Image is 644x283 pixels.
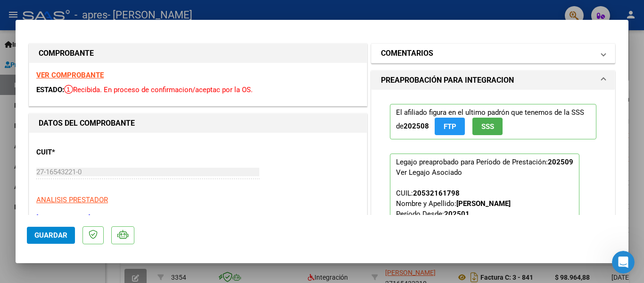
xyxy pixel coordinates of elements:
[381,75,514,86] h1: PREAPROBACIÓN PARA INTEGRACION
[9,143,179,169] div: Envíanos un mensaje
[19,115,170,131] p: Necesitás ayuda?
[390,104,596,139] p: El afiliado figura en el ultimo padrón que tenemos de la SSS de
[19,151,157,161] div: Envíanos un mensaje
[390,154,579,279] p: Legajo preaprobado para Período de Prestación:
[472,118,503,135] button: SSS
[37,220,58,226] span: Inicio
[396,189,511,249] span: CUIL: Nombre y Apellido: Período Desde: Período Hasta: Admite Dependencia:
[435,118,465,135] button: FTP
[404,122,429,130] strong: 202508
[126,220,157,226] span: Mensajes
[36,147,133,158] p: CUIT
[456,199,511,208] strong: [PERSON_NAME]
[444,122,456,131] span: FTP
[372,44,615,63] mat-expansion-panel-header: COMENTARIOS
[94,196,189,234] button: Mensajes
[34,231,67,240] span: Guardar
[36,213,360,223] p: [PERSON_NAME]
[27,227,75,244] button: Guardar
[36,196,108,204] span: ANALISIS PRESTADOR
[36,71,104,79] a: VER COMPROBANTE
[612,251,635,274] iframe: Intercom live chat
[381,48,433,59] h1: COMENTARIOS
[372,71,615,90] mat-expansion-panel-header: PREAPROBACIÓN PARA INTEGRACION
[64,86,253,94] span: Recibida. En proceso de confirmacion/aceptac por la OS.
[39,119,135,128] strong: DATOS DEL COMPROBANTE
[39,49,94,58] strong: COMPROBANTE
[413,188,460,198] div: 20532161798
[548,158,573,166] strong: 202509
[444,210,470,218] strong: 202501
[19,67,170,115] p: Hola! [GEOGRAPHIC_DATA]
[36,86,64,94] span: ESTADO:
[162,15,179,32] div: Cerrar
[481,122,494,131] span: SSS
[396,167,462,178] div: Ver Legajo Asociado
